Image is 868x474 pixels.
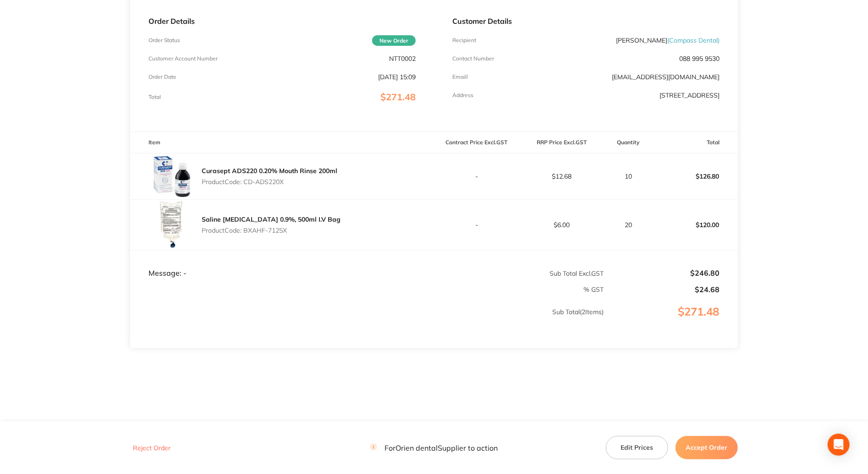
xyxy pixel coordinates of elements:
p: 20 [604,221,652,229]
p: Customer Account Number [148,55,218,62]
img: MHNiaHdyYw [148,153,194,199]
p: Order Status [148,37,180,44]
p: Address [452,92,473,98]
p: Total [148,94,161,100]
p: Order Details [148,17,416,25]
th: Total [653,132,738,153]
a: Saline [MEDICAL_DATA] 0.9%, 500ml I.V Bag [202,215,341,223]
span: ( Compass Dental ) [667,36,720,44]
p: Order Date [148,74,176,80]
th: Contract Price Excl. GST [434,132,519,153]
p: [PERSON_NAME] [616,37,720,44]
a: [EMAIL_ADDRESS][DOMAIN_NAME] [612,73,720,81]
p: $126.80 [653,165,737,187]
button: Edit Prices [606,436,668,459]
p: $24.68 [604,285,720,294]
a: Curasept ADS220 0.20% Mouth Rinse 200ml [202,167,337,175]
td: Message: - [130,251,434,278]
p: $6.00 [520,221,604,229]
p: $120.00 [653,214,737,236]
span: $271.48 [380,91,416,103]
button: Accept Order [676,436,738,459]
th: Quantity [604,132,653,153]
p: Contact Number [452,55,494,62]
p: $12.68 [520,173,604,180]
p: - [434,221,519,229]
th: Item [130,132,434,153]
p: Product Code: CD-ADS220X [202,178,337,185]
p: Sub Total Excl. GST [434,270,604,277]
p: 088 995 9530 [679,55,720,62]
button: Reject Order [130,444,173,452]
p: Emaill [452,74,468,80]
span: New Order [372,35,416,46]
p: [DATE] 15:09 [378,73,416,81]
p: 10 [604,173,652,180]
p: $271.48 [604,305,737,337]
p: NTT0002 [389,55,416,62]
p: Recipient [452,37,476,44]
img: cTNkbXJpYw [148,200,194,251]
div: Open Intercom Messenger [828,434,850,456]
th: RRP Price Excl. GST [519,132,604,153]
p: - [434,173,519,180]
p: $246.80 [604,269,720,277]
p: % GST [131,286,604,293]
p: Customer Details [452,17,720,25]
p: Sub Total ( 2 Items) [131,308,604,334]
p: Product Code: BXAHF-7125X [202,227,341,234]
p: For Orien dental Supplier to action [370,443,498,452]
p: [STREET_ADDRESS] [659,92,720,99]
